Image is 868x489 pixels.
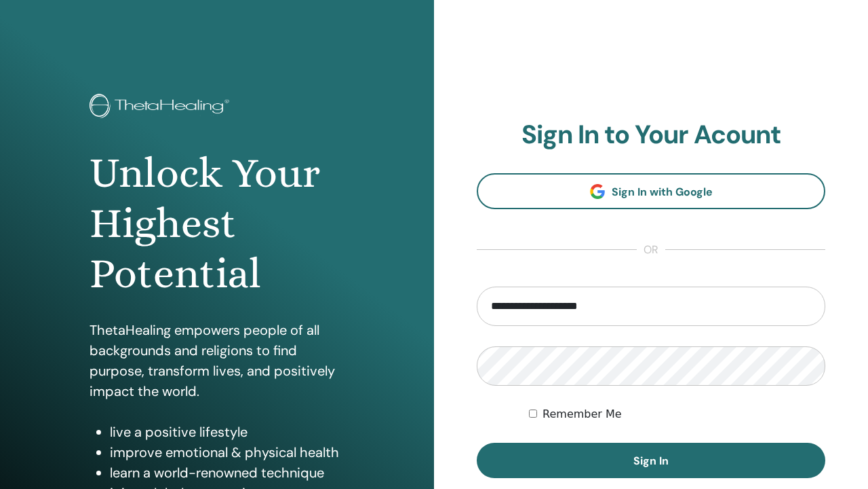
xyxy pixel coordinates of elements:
[542,406,622,422] label: Remember Me
[90,148,345,300] h1: Unlock Your Highest Potential
[90,320,345,401] p: ThetaHealing empowers people of all backgrounds and religions to find purpose, transform lives, a...
[477,120,825,151] h2: Sign In to Your Acount
[110,442,345,463] li: improve emotional & physical health
[110,463,345,483] li: learn a world-renowned technique
[529,406,825,422] div: Keep me authenticated indefinitely or until I manually logout
[477,443,825,478] button: Sign In
[637,242,665,258] span: or
[612,185,713,199] span: Sign In with Google
[477,173,825,209] a: Sign In with Google
[633,454,669,468] span: Sign In
[110,422,345,442] li: live a positive lifestyle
